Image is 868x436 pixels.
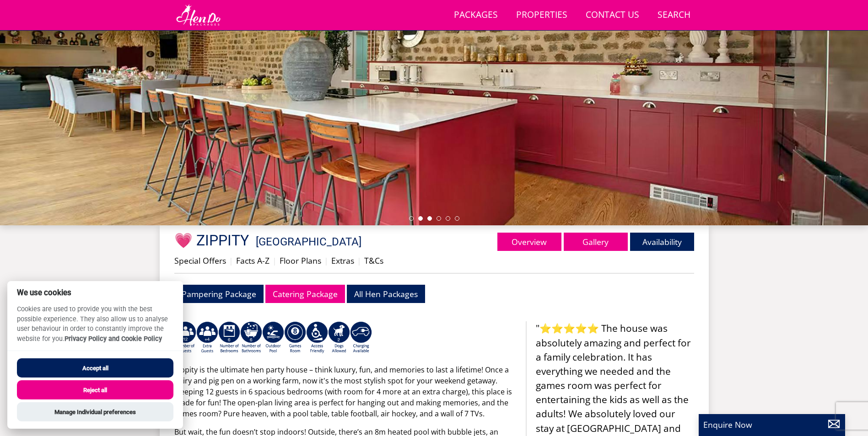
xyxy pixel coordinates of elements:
[174,255,226,266] a: Special Offers
[306,321,328,354] img: AD_4nXe3VD57-M2p5iq4fHgs6WJFzKj8B0b3RcPFe5LKK9rgeZlFmFoaMJPsJOOJzc7Q6RMFEqsjIZ5qfEJu1txG3QLmI_2ZW...
[630,233,694,251] a: Availability
[174,364,518,419] p: Zippity is the ultimate hen party house – think luxury, fun, and memories to last a lifetime! Onc...
[253,235,361,248] span: -
[262,321,284,354] img: AD_4nXcBX9XWtisp1r4DyVfkhddle_VH6RrN3ygnUGrVnOmGqceGfhBv6nsUWs_M_dNMWm8jx42xDa-T6uhWOyA-wOI6XtUTM...
[7,304,183,351] p: Cookies are used to provide you with the best possible experience. They also allow us to analyse ...
[364,255,383,266] a: T&Cs
[654,5,694,26] a: Search
[174,285,264,303] a: Pampering Package
[17,358,173,378] button: Accept all
[331,255,354,266] a: Extras
[284,321,306,354] img: AD_4nXdrZMsjcYNLGsKuA84hRzvIbesVCpXJ0qqnwZoX5ch9Zjv73tWe4fnFRs2gJ9dSiUubhZXckSJX_mqrZBmYExREIfryF...
[350,321,372,354] img: AD_4nXcnT2OPG21WxYUhsl9q61n1KejP7Pk9ESVM9x9VetD-X_UXXoxAKaMRZGYNcSGiAsmGyKm0QlThER1osyFXNLmuYOVBV...
[174,321,196,354] img: AD_4nXeyNBIiEViFqGkFxeZn-WxmRvSobfXIejYCAwY7p4slR9Pvv7uWB8BWWl9Rip2DDgSCjKzq0W1yXMRj2G_chnVa9wg_L...
[174,4,222,27] img: Hen Do Packages
[174,232,249,249] span: 💗 ZIPPITY
[265,285,345,303] a: Catering Package
[65,335,162,343] a: Privacy Policy and Cookie Policy
[17,380,173,399] button: Reject all
[17,402,173,421] button: Manage Individual preferences
[196,321,218,354] img: AD_4nXdbdvS9hg4Z4a_Sc2eRf7hvmfCn3BSuImk78KzyAr7NttFLJLh-QSMFT7OMNXuvIj9fwIt4dOgpcg734rQCWJtnREsyC...
[280,255,321,266] a: Floor Plans
[703,419,841,431] p: Enquire Now
[218,321,240,354] img: AD_4nXfRzBlt2m0mIteXDhAcJCdmEApIceFt1SPvkcB48nqgTZkfMpQlDmULa47fkdYiHD0skDUgcqepViZHFLjVKS2LWHUqM...
[450,5,501,26] a: Packages
[328,321,350,354] img: AD_4nXe7_8LrJK20fD9VNWAdfykBvHkWcczWBt5QOadXbvIwJqtaRaRf-iI0SeDpMmH1MdC9T1Vy22FMXzzjMAvSuTB5cJ7z5...
[236,255,270,266] a: Facts A-Z
[240,321,262,354] img: AD_4nXdmwCQHKAiIjYDk_1Dhq-AxX3fyYPYaVgX942qJE-Y7he54gqc0ybrIGUg6Qr_QjHGl2FltMhH_4pZtc0qV7daYRc31h...
[582,5,643,26] a: Contact Us
[564,233,628,251] a: Gallery
[174,232,253,249] a: 💗 ZIPPITY
[347,285,425,303] a: All Hen Packages
[512,5,571,26] a: Properties
[7,288,183,297] h2: We use cookies
[256,235,361,248] a: [GEOGRAPHIC_DATA]
[497,233,561,251] a: Overview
